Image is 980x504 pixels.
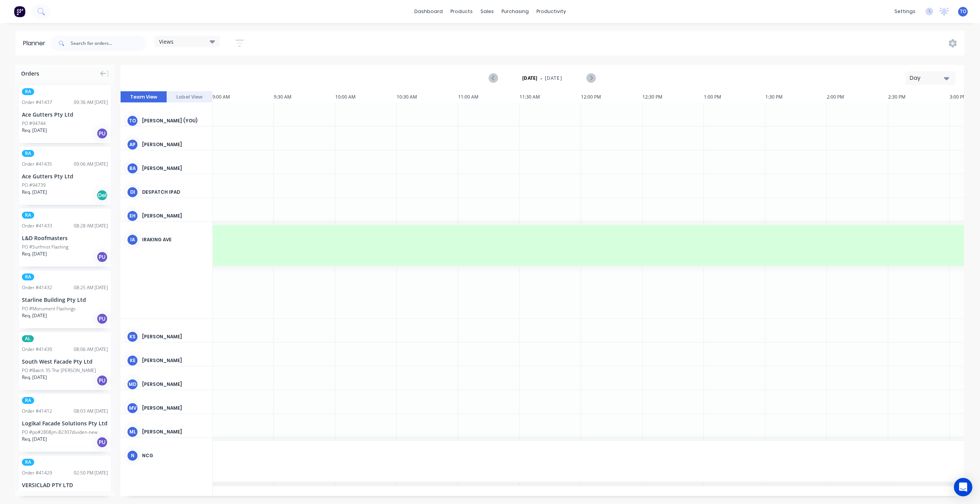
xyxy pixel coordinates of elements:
[127,186,138,198] div: DI
[142,357,206,364] div: [PERSON_NAME]
[22,296,108,304] div: Starline Building Pty Ltd
[142,381,206,388] div: [PERSON_NAME]
[22,491,46,497] div: PO #20070
[22,189,47,196] span: Req. [DATE]
[96,436,108,448] div: PU
[533,6,570,17] div: productivity
[22,250,47,257] span: Req. [DATE]
[23,39,49,48] div: Planner
[142,452,206,459] div: NCG
[127,379,138,390] div: MD
[397,91,458,103] div: 10:30 AM
[142,141,206,148] div: [PERSON_NAME]
[22,436,47,443] span: Req. [DATE]
[22,397,34,404] span: RA
[458,91,520,103] div: 11:00 AM
[489,73,498,83] button: Previous page
[96,375,108,386] div: PU
[22,120,46,127] div: PO #94744
[127,450,138,461] div: N
[74,346,108,353] div: 08:06 AM [DATE]
[121,91,167,103] button: Team View
[127,163,138,174] div: BA
[127,210,138,222] div: EH
[22,419,108,427] div: Logikal Facade Solutions Pty Ltd
[127,115,138,127] div: TO
[212,91,274,103] div: 9:00 AM
[22,234,108,242] div: L&D Roofmasters
[14,6,25,17] img: Factory
[167,91,213,103] button: Label View
[765,91,827,103] div: 1:30 PM
[335,91,397,103] div: 10:00 AM
[906,71,955,85] button: Day
[910,74,945,82] div: Day
[274,91,335,103] div: 9:30 AM
[891,6,919,17] div: settings
[22,244,68,250] div: PO #Surfmist Flashing
[127,355,138,366] div: KE
[22,408,52,415] div: Order # 41412
[96,128,108,139] div: PU
[142,165,206,172] div: [PERSON_NAME]
[888,91,950,103] div: 2:30 PM
[142,405,206,412] div: [PERSON_NAME]
[22,273,34,280] span: RA
[96,251,108,263] div: PU
[411,6,447,17] a: dashboard
[142,333,206,340] div: [PERSON_NAME]
[74,469,108,476] div: 02:50 PM [DATE]
[586,73,595,83] button: Next page
[74,99,108,106] div: 09:36 AM [DATE]
[22,335,34,342] span: AL
[22,469,52,476] div: Order # 41429
[22,127,47,134] span: Req. [DATE]
[22,357,108,366] div: South West Facade Pty Ltd
[22,212,34,219] span: RA
[127,402,138,414] div: MV
[22,110,108,119] div: Ace Gutters Pty Ltd
[74,408,108,415] div: 08:03 AM [DATE]
[127,331,138,343] div: KS
[142,236,206,243] div: Iraking Ave
[545,75,562,82] span: [DATE]
[581,91,642,103] div: 12:00 PM
[520,91,581,103] div: 11:30 AM
[142,189,206,196] div: Despatch Ipad
[22,222,52,229] div: Order # 41433
[74,284,108,291] div: 08:25 AM [DATE]
[142,428,206,435] div: [PERSON_NAME]
[71,36,147,51] input: Search for orders...
[960,8,966,15] span: TO
[498,6,533,17] div: purchasing
[96,189,108,201] div: Del
[22,429,98,436] div: PO #po#2808jm-82307dividen-new
[22,305,76,312] div: PO #Monument Flashings
[127,234,138,245] div: IA
[22,374,47,381] span: Req. [DATE]
[447,6,477,17] div: products
[954,478,972,496] div: Open Intercom Messenger
[22,161,52,168] div: Order # 41435
[142,117,206,124] div: [PERSON_NAME] (You)
[74,222,108,229] div: 08:28 AM [DATE]
[22,99,52,106] div: Order # 41437
[22,88,34,95] span: RA
[704,91,765,103] div: 1:00 PM
[159,38,174,46] span: Views
[96,313,108,324] div: PU
[21,69,39,77] span: Orders
[22,182,46,189] div: PO #94739
[22,459,34,466] span: RA
[477,6,498,17] div: sales
[22,150,34,157] span: RA
[827,91,888,103] div: 2:00 PM
[22,481,108,489] div: VERSICLAD PTY LTD
[127,139,138,150] div: AP
[22,312,47,319] span: Req. [DATE]
[74,161,108,168] div: 09:06 AM [DATE]
[642,91,704,103] div: 12:30 PM
[22,367,96,374] div: PO #Batch 35 The [PERSON_NAME]
[127,426,138,438] div: ML
[522,75,538,82] strong: [DATE]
